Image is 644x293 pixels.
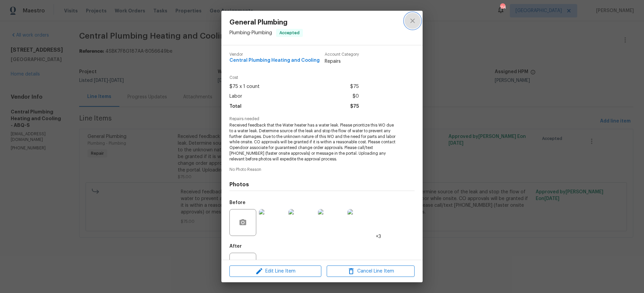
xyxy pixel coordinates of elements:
[229,123,396,162] span: Received feedback that the Water heater has a water leak. Please prioritize this WO due to a wate...
[329,267,413,276] span: Cancel Line Item
[229,244,242,249] h5: After
[325,58,359,65] span: Repairs
[229,117,415,121] span: Repairs needed
[353,92,359,101] span: $0
[405,13,421,29] button: close
[350,102,359,111] span: $75
[325,52,359,57] span: Account Category
[229,92,242,101] span: Labor
[327,265,415,277] button: Cancel Line Item
[229,31,272,35] span: Plumbing - Plumbing
[229,200,246,205] h5: Before
[229,181,415,188] h4: Photos
[229,82,260,92] span: $75 x 1 count
[229,52,320,57] span: Vendor
[350,82,359,92] span: $75
[229,167,415,172] span: No Photo Reason
[500,4,505,11] div: 114
[229,76,359,80] span: Cost
[229,265,321,277] button: Edit Line Item
[229,58,320,63] span: Central Plumbing Heating and Cooling
[229,102,241,111] span: Total
[376,233,381,240] span: +3
[277,30,302,36] span: Accepted
[229,19,303,26] span: General Plumbing
[231,267,319,276] span: Edit Line Item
